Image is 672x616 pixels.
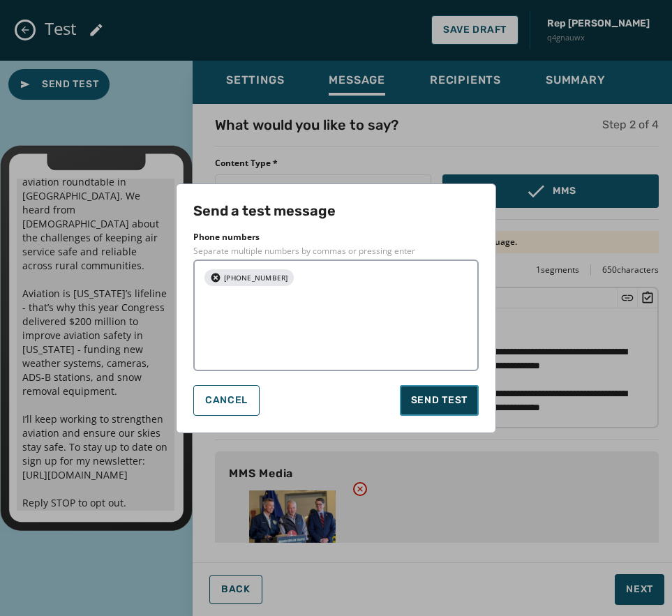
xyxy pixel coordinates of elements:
span: Cancel [205,395,248,406]
span: Separate multiple numbers by commas or pressing enter [193,246,479,257]
span: Send test [411,393,468,407]
button: Send test [400,385,479,416]
h3: Send a test message [193,201,479,220]
label: Phone numbers [193,232,260,243]
div: [PHONE_NUMBER] [204,269,294,286]
button: Cancel [193,385,260,416]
